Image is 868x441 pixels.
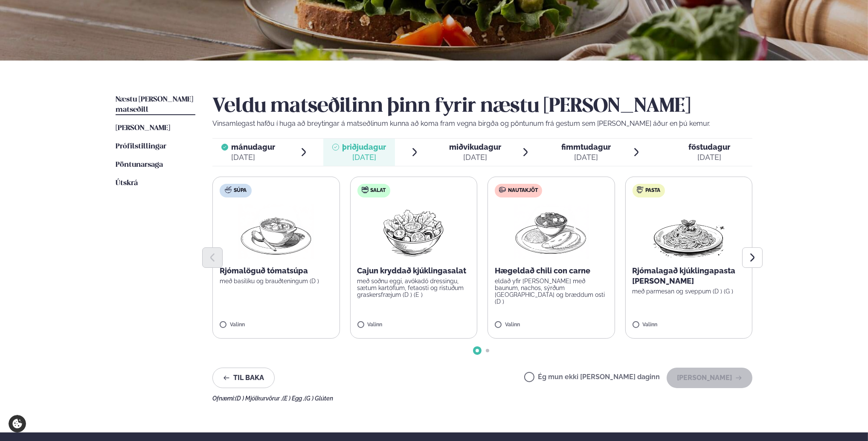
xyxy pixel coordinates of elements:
span: (D ) Mjólkurvörur , [235,395,282,402]
a: Pöntunarsaga [116,160,163,170]
span: Nautakjöt [508,187,538,194]
img: pasta.svg [637,186,644,193]
span: Pöntunarsaga [116,161,163,168]
a: Útskrá [116,178,138,189]
span: [PERSON_NAME] [116,125,170,132]
p: með basilíku og brauðteningum (D ) [220,278,333,284]
button: Previous slide [202,247,223,268]
div: Ofnæmi: [212,395,752,402]
div: [DATE] [561,152,611,162]
p: Rjómalöguð tómatsúpa [220,266,333,276]
img: Soup.png [238,204,314,259]
img: Salad.png [376,204,451,259]
span: Go to slide 2 [486,349,489,352]
button: [PERSON_NAME] [667,368,752,388]
span: fimmtudagur [561,142,611,151]
div: [DATE] [688,152,730,162]
span: Salat [371,187,386,194]
span: Prófílstillingar [116,143,166,150]
p: Hægeldað chili con carne [495,266,608,276]
p: með parmesan og sveppum (D ) (G ) [633,288,746,295]
span: Pasta [646,187,661,194]
a: [PERSON_NAME] [116,123,170,133]
img: Curry-Rice-Naan.png [514,204,589,259]
span: Útskrá [116,180,138,187]
span: miðvikudagur [449,142,501,151]
span: (E ) Egg , [282,395,305,402]
div: [DATE] [449,152,501,162]
span: (G ) Glúten [305,395,333,402]
span: föstudagur [688,142,730,151]
span: Go to slide 1 [476,349,479,352]
p: með soðnu eggi, avókadó dressingu, sætum kartöflum, fetaosti og ristuðum graskersfræjum (D ) (E ) [357,278,470,298]
p: Vinsamlegast hafðu í huga að breytingar á matseðlinum kunna að koma fram vegna birgða og pöntunum... [212,119,752,129]
button: Next slide [742,247,763,268]
a: Næstu [PERSON_NAME] matseðill [116,95,195,115]
h2: Veldu matseðilinn þinn fyrir næstu [PERSON_NAME] [212,95,752,119]
p: eldað yfir [PERSON_NAME] með baunum, nachos, sýrðum [GEOGRAPHIC_DATA] og bræddum osti (D ) [495,278,608,305]
span: Næstu [PERSON_NAME] matseðill [116,96,193,113]
a: Cookie settings [9,415,26,432]
img: Spagetti.png [651,204,726,259]
img: beef.svg [499,186,506,193]
div: [DATE] [232,152,276,162]
button: Til baka [212,368,275,388]
p: Rjómalagað kjúklingapasta [PERSON_NAME] [633,266,746,286]
div: [DATE] [343,152,386,162]
span: Súpa [234,187,247,194]
img: soup.svg [225,186,232,193]
a: Prófílstillingar [116,142,166,152]
span: þriðjudagur [343,142,386,151]
p: Cajun kryddað kjúklingasalat [357,266,470,276]
span: mánudagur [232,142,276,151]
img: salad.svg [362,186,369,193]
